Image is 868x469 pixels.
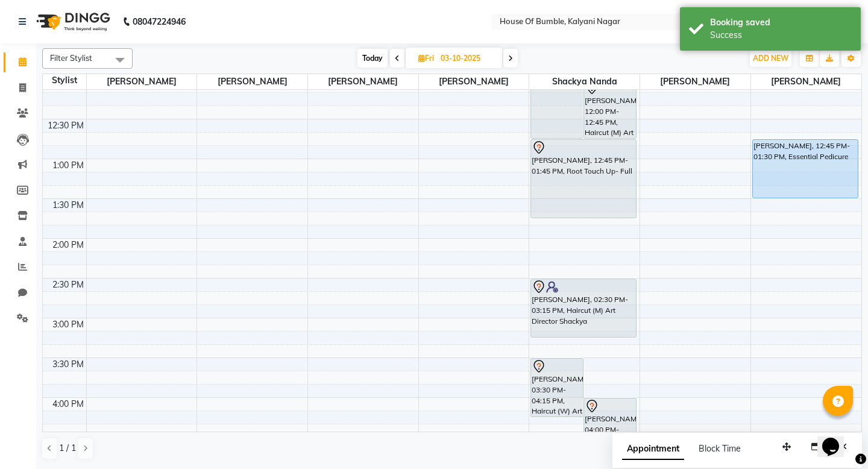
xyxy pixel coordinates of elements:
button: ADD NEW [750,50,791,67]
div: 12:30 PM [45,119,86,132]
iframe: chat widget [817,421,856,457]
span: Shackya Nanda [529,74,640,89]
img: logo [31,5,113,39]
b: 08047224946 [133,5,186,39]
span: [PERSON_NAME] [87,74,197,89]
div: [PERSON_NAME], 12:45 PM-01:30 PM, Essential Pedicure [753,140,858,198]
div: 2:00 PM [50,239,86,251]
div: Success [710,29,852,42]
div: 3:30 PM [50,358,86,371]
span: [PERSON_NAME] [640,74,750,89]
span: [PERSON_NAME] [419,74,529,89]
span: ADD NEW [753,54,788,63]
div: Stylist [43,74,86,87]
div: [PERSON_NAME], 12:45 PM-01:45 PM, Root Touch Up- Full [531,140,636,218]
div: 2:30 PM [50,279,86,291]
span: [PERSON_NAME] [308,74,418,89]
span: [PERSON_NAME] [751,74,861,89]
div: 4:00 PM [50,398,86,411]
input: 2025-10-03 [437,49,497,68]
span: Fri [415,54,437,63]
span: Appointment [622,438,684,460]
span: [PERSON_NAME] [197,74,307,89]
div: [PERSON_NAME], 12:00 PM-12:45 PM, Haircut (M) Art Director [PERSON_NAME] [584,80,636,138]
span: 1 / 1 [59,442,76,455]
div: Booking saved [710,16,852,29]
span: Filter Stylist [50,53,92,63]
div: 1:00 PM [50,159,86,172]
div: 3:00 PM [50,318,86,331]
div: 1:30 PM [50,199,86,212]
span: Today [357,49,388,68]
div: [PERSON_NAME], 03:30 PM-04:15 PM, Haircut (W) Art Director [PERSON_NAME] [531,359,583,417]
div: [PERSON_NAME], 02:30 PM-03:15 PM, Haircut (M) Art Director Shackya [531,279,636,337]
span: Block Time [699,443,741,454]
